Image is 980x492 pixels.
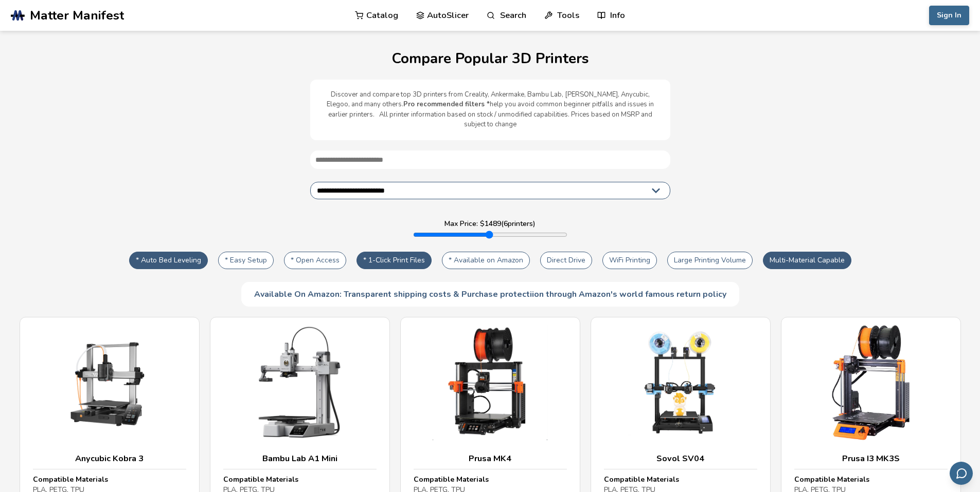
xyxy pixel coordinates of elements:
span: Matter Manifest [30,8,124,23]
button: Sign In [929,6,969,25]
button: * 1-Click Print Files [357,252,432,269]
strong: Compatible Materials [33,475,108,484]
h3: Sovol SV04 [604,453,757,464]
button: * Easy Setup [218,252,274,269]
button: Direct Drive [540,252,592,269]
h3: Bambu Lab A1 Mini [223,453,377,464]
b: Pro recommended filters * [403,100,490,109]
button: * Auto Bed Leveling [129,252,208,269]
h3: Prusa MK4 [414,453,567,464]
h1: Compare Popular 3D Printers [10,51,970,67]
button: Multi-Material Capable [763,252,851,269]
button: Send feedback via email [950,462,973,485]
button: * Open Access [284,252,346,269]
strong: Compatible Materials [223,475,298,484]
h3: Prusa I3 MK3S [794,453,948,464]
strong: Compatible Materials [414,475,489,484]
strong: Compatible Materials [794,475,869,484]
button: * Available on Amazon [442,252,530,269]
button: Large Printing Volume [667,252,753,269]
label: Max Price: $ 1489 ( 6 printers) [444,220,536,228]
button: WiFi Printing [602,252,657,269]
h3: Anycubic Kobra 3 [33,453,186,464]
div: Available On Amazon: Transparent shipping costs & Purchase protectiion through Amazon's world fam... [241,282,739,307]
strong: Compatible Materials [604,475,679,484]
p: Discover and compare top 3D printers from Creality, Ankermake, Bambu Lab, [PERSON_NAME], Anycubic... [320,90,660,130]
